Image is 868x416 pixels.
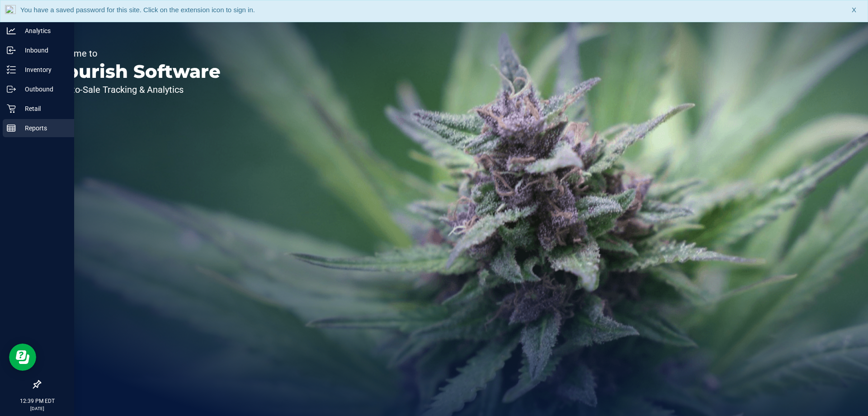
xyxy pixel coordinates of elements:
[7,85,16,94] inline-svg: Outbound
[49,49,221,58] p: Welcome to
[16,84,70,95] p: Outbound
[49,85,221,94] p: Seed-to-Sale Tracking & Analytics
[9,344,36,371] iframe: Resource center
[16,123,70,134] p: Reports
[7,124,16,133] inline-svg: Reports
[7,26,16,35] inline-svg: Analytics
[49,62,221,81] p: Flourish Software
[16,45,70,56] p: Inbound
[7,65,16,74] inline-svg: Inventory
[16,25,70,36] p: Analytics
[20,6,255,14] span: You have a saved password for this site. Click on the extension icon to sign in.
[16,64,70,75] p: Inventory
[7,46,16,55] inline-svg: Inbound
[4,405,70,412] p: [DATE]
[852,5,856,15] span: X
[4,397,70,405] p: 12:39 PM EDT
[16,103,70,114] p: Retail
[7,104,16,113] inline-svg: Retail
